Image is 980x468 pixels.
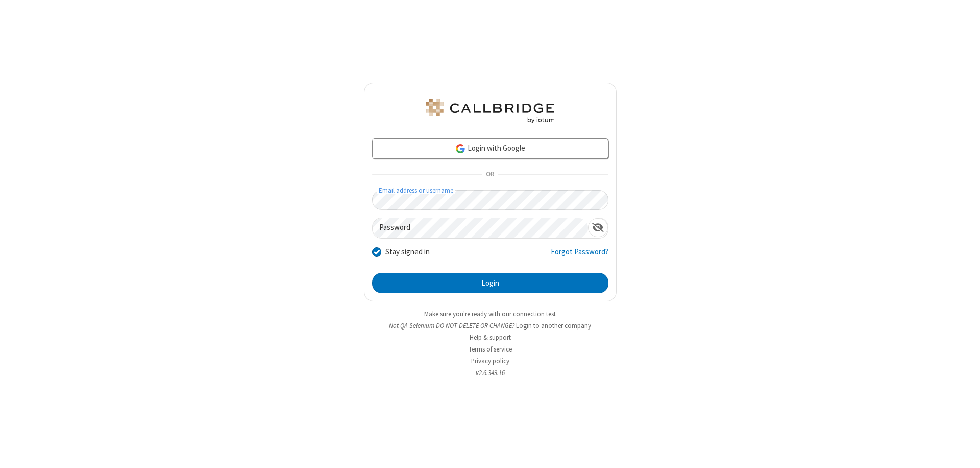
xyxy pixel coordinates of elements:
li: Not QA Selenium DO NOT DELETE OR CHANGE? [364,321,617,331]
a: Privacy policy [471,357,509,365]
button: Login to another company [516,321,591,331]
label: Stay signed in [385,246,430,258]
span: OR [482,168,498,182]
a: Make sure you're ready with our connection test [424,310,556,318]
a: Terms of service [469,345,512,354]
li: v2.6.349.16 [364,368,617,378]
div: Show password [588,218,608,237]
a: Forgot Password? [551,246,608,266]
a: Help & support [470,333,511,342]
button: Login [372,273,608,293]
a: Login with Google [372,138,608,159]
input: Password [373,218,588,238]
input: Email address or username [372,190,608,210]
img: google-icon.png [455,143,466,154]
img: QA Selenium DO NOT DELETE OR CHANGE [424,99,556,123]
